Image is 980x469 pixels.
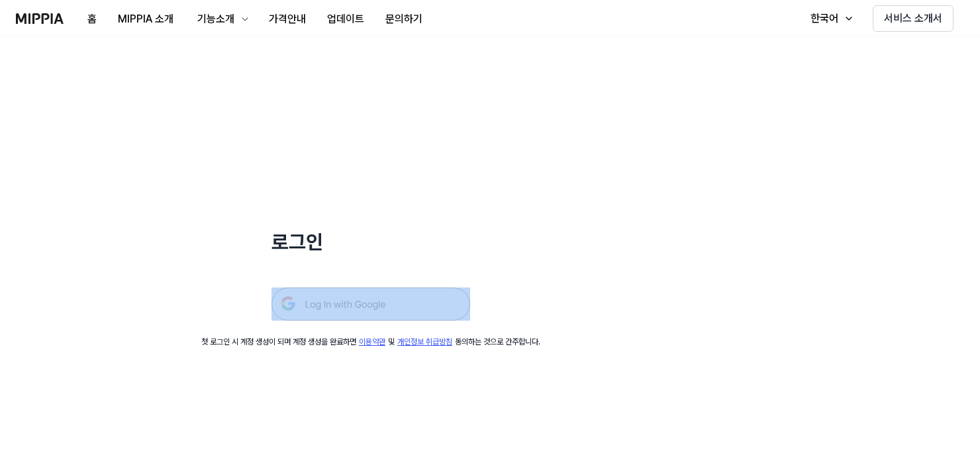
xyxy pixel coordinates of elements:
div: 첫 로그인 시 계정 생성이 되며 계정 생성을 완료하면 및 동의하는 것으로 간주합니다. [201,337,540,348]
h1: 로그인 [271,228,470,256]
button: 문의하기 [375,6,433,32]
img: 구글 로그인 버튼 [271,287,470,321]
button: 서비스 소개서 [873,5,954,32]
div: 기능소개 [195,11,237,27]
img: logo [16,13,64,24]
a: 업데이트 [317,1,375,37]
a: 개인정보 취급방침 [397,337,452,346]
button: 가격안내 [258,6,317,32]
button: 업데이트 [317,6,375,32]
div: 한국어 [808,11,841,26]
a: 이용약관 [359,337,385,346]
button: 기능소개 [184,6,258,32]
button: 한국어 [797,5,862,32]
button: 홈 [77,6,107,32]
button: MIPPIA 소개 [107,6,184,32]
